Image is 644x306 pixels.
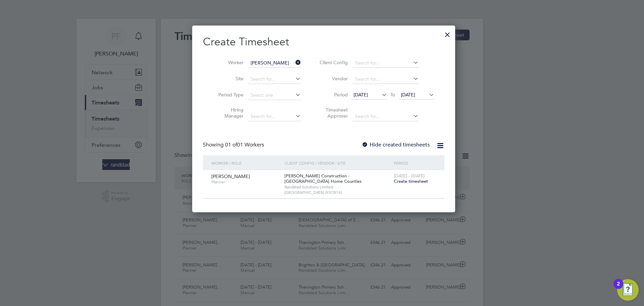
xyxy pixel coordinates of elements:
[211,173,250,179] span: [PERSON_NAME]
[225,141,237,148] span: 01 of
[394,178,428,184] span: Create timesheet
[248,75,301,84] input: Search for...
[388,90,397,99] span: To
[213,59,244,65] label: Worker
[318,76,348,82] label: Vendor
[617,279,639,301] button: Open Resource Center, 2 new notifications
[394,173,425,179] span: [DATE] - [DATE]
[248,112,301,121] input: Search for...
[392,155,438,171] div: Period
[353,112,419,121] input: Search for...
[318,92,348,98] label: Period
[225,141,264,148] span: 01 Workers
[210,155,283,171] div: Worker / Role
[213,76,244,82] label: Site
[248,58,301,68] input: Search for...
[353,58,419,68] input: Search for...
[203,35,444,49] h2: Create Timesheet
[318,59,348,65] label: Client Config
[353,75,419,84] input: Search for...
[283,155,392,171] div: Client Config / Vendor / Site
[248,91,301,100] input: Select one
[213,107,244,119] label: Hiring Manager
[401,92,415,98] span: [DATE]
[211,179,279,185] span: Planner
[284,190,390,195] span: [GEOGRAPHIC_DATA] (93CB14)
[617,284,620,293] div: 2
[362,141,430,148] label: Hide created timesheets
[284,184,390,190] span: Randstad Solutions Limited
[318,107,348,119] label: Timesheet Approver
[213,92,244,98] label: Period Type
[284,173,362,184] span: [PERSON_NAME] Construction - [GEOGRAPHIC_DATA] Home Counties
[354,92,368,98] span: [DATE]
[203,141,265,148] div: Showing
